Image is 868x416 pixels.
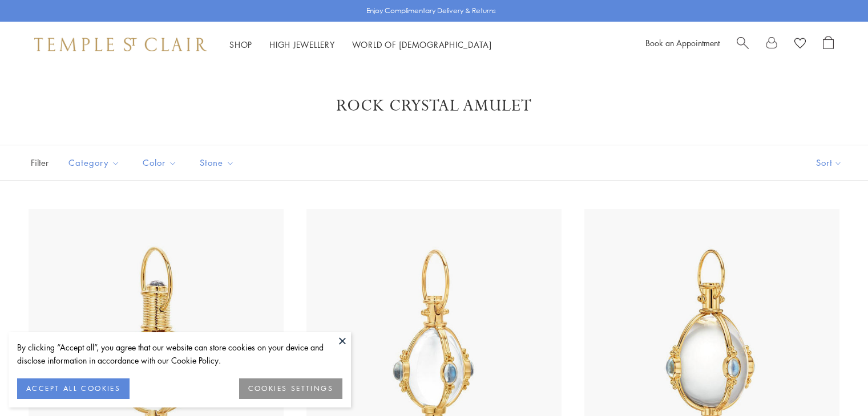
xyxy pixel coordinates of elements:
[191,150,243,176] button: Stone
[17,378,130,399] button: ACCEPT ALL COOKIES
[823,36,834,53] a: Open Shopping Bag
[60,150,128,176] button: Category
[790,145,868,180] button: Show sort by
[269,39,335,50] a: High JewelleryHigh Jewellery
[194,156,243,170] span: Stone
[34,38,207,51] img: Temple St. Clair
[46,96,822,116] h1: Rock Crystal Amulet
[737,36,749,53] a: Search
[229,39,252,50] a: ShopShop
[239,378,342,399] button: COOKIES SETTINGS
[63,156,128,170] span: Category
[794,36,806,53] a: View Wishlist
[366,5,496,17] p: Enjoy Complimentary Delivery & Returns
[134,150,185,176] button: Color
[17,341,342,367] div: By clicking “Accept all”, you agree that our website can store cookies on your device and disclos...
[137,156,185,170] span: Color
[352,39,492,50] a: World of [DEMOGRAPHIC_DATA]World of [DEMOGRAPHIC_DATA]
[645,37,720,48] a: Book an Appointment
[229,38,492,52] nav: Main navigation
